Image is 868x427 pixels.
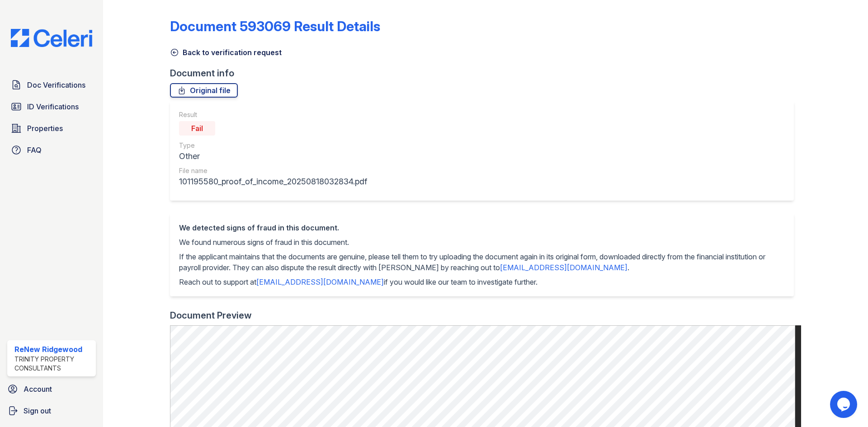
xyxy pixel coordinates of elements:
div: Trinity Property Consultants [14,355,92,373]
span: ID Verifications [27,101,79,112]
p: We found numerous signs of fraud in this document. [179,237,785,248]
iframe: chat widget [830,391,859,418]
span: Account [24,384,52,394]
p: Reach out to support at if you would like our team to investigate further. [179,277,785,287]
img: CE_Logo_Blue-a8612792a0a2168367f1c8372b55b34899dd931a85d93a1a3d3e32e68fde9ad4.png [4,29,99,47]
div: Document info [170,67,801,80]
div: File name [179,166,367,175]
div: ReNew Ridgewood [14,344,92,355]
div: Fail [179,121,215,136]
span: Sign out [24,405,51,416]
a: Doc Verifications [7,76,96,94]
p: If the applicant maintains that the documents are genuine, please tell them to try uploading the ... [179,251,785,273]
a: Account [4,380,99,398]
a: [EMAIL_ADDRESS][DOMAIN_NAME] [256,277,384,286]
a: Document 593069 Result Details [170,18,380,34]
a: Original file [170,83,238,98]
div: 101195580_proof_of_income_20250818032834.pdf [179,175,367,188]
a: ID Verifications [7,98,96,116]
div: Other [179,150,367,163]
a: FAQ [7,141,96,159]
span: Properties [27,123,63,134]
a: Sign out [4,402,99,420]
div: Document Preview [170,309,252,322]
span: . [627,263,629,272]
div: We detected signs of fraud in this document. [179,222,785,233]
div: Type [179,141,367,150]
a: [EMAIL_ADDRESS][DOMAIN_NAME] [500,263,627,272]
a: Back to verification request [170,47,282,58]
span: Doc Verifications [27,80,85,90]
a: Properties [7,119,96,137]
span: FAQ [27,145,42,155]
div: Result [179,110,367,119]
